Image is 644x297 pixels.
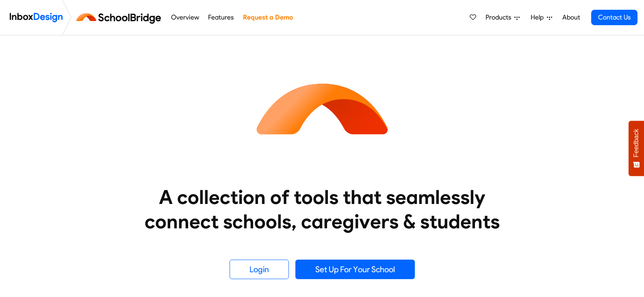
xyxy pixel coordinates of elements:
span: Feedback [633,129,640,157]
a: Products [482,9,523,26]
span: Products [486,13,514,22]
img: schoolbridge logo [75,8,166,27]
a: About [560,9,582,26]
heading: A collection of tools that seamlessly connect schools, caregivers & students [129,185,515,234]
a: Request a Demo [241,9,295,26]
span: Help [531,13,547,22]
a: Set Up For Your School [295,260,415,279]
img: icon_schoolbridge.svg [249,35,395,182]
a: Features [206,9,236,26]
button: Feedback - Show survey [629,121,644,176]
a: Contact Us [591,10,637,25]
a: Overview [169,9,201,26]
a: Help [527,9,555,26]
a: Login [230,260,289,279]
